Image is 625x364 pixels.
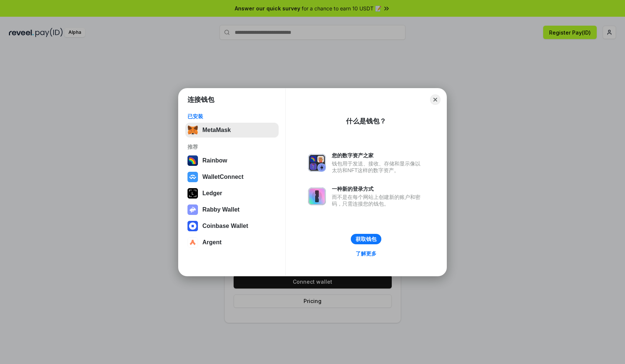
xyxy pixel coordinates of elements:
[351,249,381,258] a: 了解更多
[332,160,424,174] div: 钱包用于发送、接收、存储和显示像以太坊和NFT这样的数字资产。
[187,155,198,166] img: svg+xml,%3Csvg%20width%3D%22120%22%20height%3D%22120%22%20viewBox%3D%220%200%20120%20120%22%20fil...
[187,95,214,104] h1: 连接钱包
[202,157,227,164] div: Rainbow
[187,144,276,150] div: 推荐
[332,152,424,159] div: 您的数字资产之家
[187,204,198,215] img: svg+xml,%3Csvg%20xmlns%3D%22http%3A%2F%2Fwww.w3.org%2F2000%2Fsvg%22%20fill%3D%22none%22%20viewBox...
[202,190,222,197] div: Ledger
[187,125,198,135] img: svg+xml,%3Csvg%20fill%3D%22none%22%20height%3D%2233%22%20viewBox%3D%220%200%2035%2033%22%20width%...
[187,237,198,248] img: svg+xml,%3Csvg%20width%3D%2228%22%20height%3D%2228%22%20viewBox%3D%220%200%2028%2028%22%20fill%3D...
[187,172,198,182] img: svg+xml,%3Csvg%20width%3D%2228%22%20height%3D%2228%22%20viewBox%3D%220%200%2028%2028%22%20fill%3D...
[187,113,276,120] div: 已安装
[185,123,279,138] button: MetaMask
[308,154,326,172] img: svg+xml,%3Csvg%20xmlns%3D%22http%3A%2F%2Fwww.w3.org%2F2000%2Fsvg%22%20fill%3D%22none%22%20viewBox...
[202,127,231,133] div: MetaMask
[185,219,279,233] button: Coinbase Wallet
[308,187,326,205] img: svg+xml,%3Csvg%20xmlns%3D%22http%3A%2F%2Fwww.w3.org%2F2000%2Fsvg%22%20fill%3D%22none%22%20viewBox...
[185,153,279,168] button: Rainbow
[187,188,198,199] img: svg+xml,%3Csvg%20xmlns%3D%22http%3A%2F%2Fwww.w3.org%2F2000%2Fsvg%22%20width%3D%2228%22%20height%3...
[356,236,376,242] div: 获取钱包
[187,221,198,231] img: svg+xml,%3Csvg%20width%3D%2228%22%20height%3D%2228%22%20viewBox%3D%220%200%2028%2028%22%20fill%3D...
[430,94,440,105] button: Close
[185,202,279,217] button: Rabby Wallet
[185,186,279,201] button: Ledger
[202,206,240,213] div: Rabby Wallet
[185,235,279,250] button: Argent
[185,170,279,184] button: WalletConnect
[202,174,244,180] div: WalletConnect
[202,223,248,229] div: Coinbase Wallet
[332,194,424,207] div: 而不是在每个网站上创建新的账户和密码，只需连接您的钱包。
[351,234,381,244] button: 获取钱包
[346,117,386,126] div: 什么是钱包？
[202,239,222,246] div: Argent
[332,186,424,192] div: 一种新的登录方式
[356,250,376,257] div: 了解更多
